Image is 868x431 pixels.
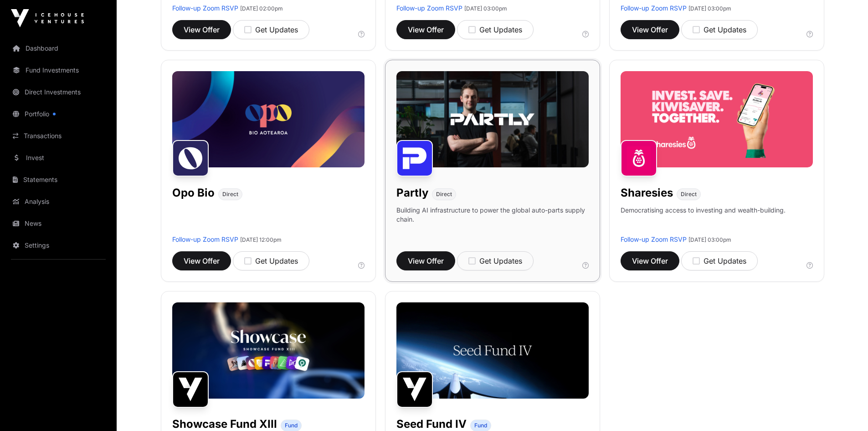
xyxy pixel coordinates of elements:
button: Get Updates [681,20,758,39]
span: Direct [681,191,697,198]
a: Settings [7,235,109,255]
button: View Offer [621,251,679,270]
a: Follow-up Zoom RSVP [621,235,687,243]
img: Seed-Fund-4_Banner.jpg [396,302,589,399]
a: Statements [7,170,109,190]
a: Direct Investments [7,82,109,102]
img: Opo Bio [172,140,209,177]
a: Follow-up Zoom RSVP [172,4,238,12]
h1: Sharesies [621,186,673,200]
button: Get Updates [233,251,309,270]
img: Opo-Bio-Banner.jpg [172,71,365,167]
span: View Offer [632,255,668,266]
span: [DATE] 12:00pm [240,236,282,243]
img: Showcase-Fund-Banner-1.jpg [172,302,365,399]
a: Transactions [7,126,109,146]
div: Get Updates [693,24,746,35]
a: Portfolio [7,104,109,124]
button: View Offer [621,20,679,39]
a: Follow-up Zoom RSVP [172,235,238,243]
p: Democratising access to investing and wealth-building. [621,206,786,235]
span: Fund [285,422,298,429]
img: Icehouse Ventures Logo [11,9,84,27]
span: View Offer [184,255,220,266]
span: Direct [436,191,452,198]
a: Follow-up Zoom RSVP [621,4,687,12]
h1: Opo Bio [172,186,215,200]
button: View Offer [172,20,231,39]
div: Get Updates [468,255,522,266]
span: [DATE] 03:00pm [688,5,731,12]
div: Get Updates [244,24,298,35]
a: Follow-up Zoom RSVP [396,4,462,12]
img: Seed Fund IV [396,371,433,408]
h1: Partly [396,186,428,200]
a: News [7,213,109,234]
span: View Offer [184,24,220,35]
button: View Offer [172,251,231,270]
a: Invest [7,148,109,168]
span: [DATE] 03:00pm [688,236,731,243]
button: Get Updates [233,20,309,39]
img: Partly-Banner.jpg [396,71,589,167]
div: Get Updates [693,255,746,266]
img: Partly [396,140,433,177]
span: Fund [474,422,487,429]
span: Direct [222,191,238,198]
button: Get Updates [681,251,758,270]
button: View Offer [396,20,455,39]
img: Sharesies [621,140,657,177]
span: [DATE] 02:00pm [240,5,283,12]
img: Showcase Fund XIII [172,371,209,408]
a: Dashboard [7,38,109,58]
span: View Offer [408,255,444,266]
img: Sharesies-Banner.jpg [621,71,813,167]
div: Get Updates [244,255,298,266]
span: View Offer [408,24,444,35]
button: View Offer [396,251,455,270]
p: Building AI infrastructure to power the global auto-parts supply chain. [396,206,589,235]
a: Fund Investments [7,60,109,80]
button: Get Updates [457,20,534,39]
div: Get Updates [468,24,522,35]
span: View Offer [632,24,668,35]
span: [DATE] 03:00pm [464,5,507,12]
a: Analysis [7,192,109,212]
button: Get Updates [457,251,534,270]
iframe: Chat Widget [822,387,868,431]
